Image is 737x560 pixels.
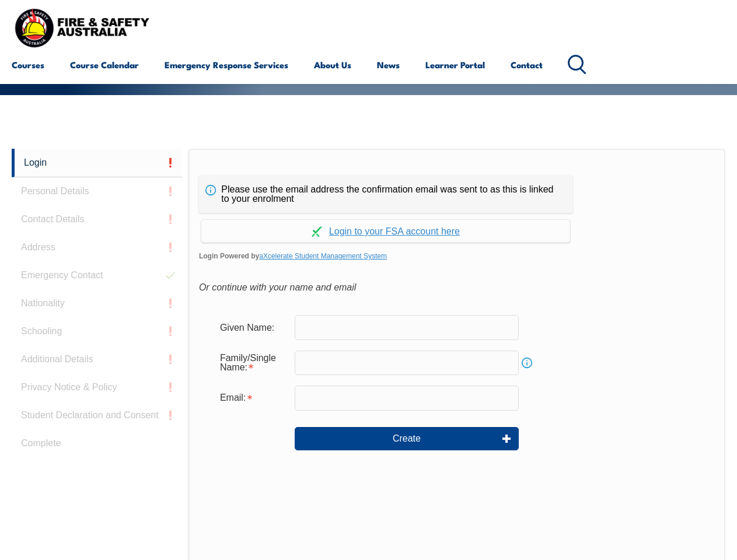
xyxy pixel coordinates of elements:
[259,252,387,260] a: aXcelerate Student Management System
[377,51,400,79] a: News
[511,51,543,79] a: Contact
[165,51,288,79] a: Emergency Response Services
[312,226,322,237] img: Log in withaxcelerate
[314,51,351,79] a: About Us
[211,347,295,379] div: Family/Single Name is required.
[12,51,44,79] a: Courses
[211,387,295,409] div: Email is required.
[295,427,519,450] button: Create
[70,51,139,79] a: Course Calendar
[211,316,295,338] div: Given Name:
[519,355,535,371] a: Info
[12,149,182,177] a: Login
[199,247,715,265] span: Login Powered by
[199,279,715,296] div: Or continue with your name and email
[425,51,485,79] a: Learner Portal
[199,176,572,213] div: Please use the email address the confirmation email was sent to as this is linked to your enrolment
